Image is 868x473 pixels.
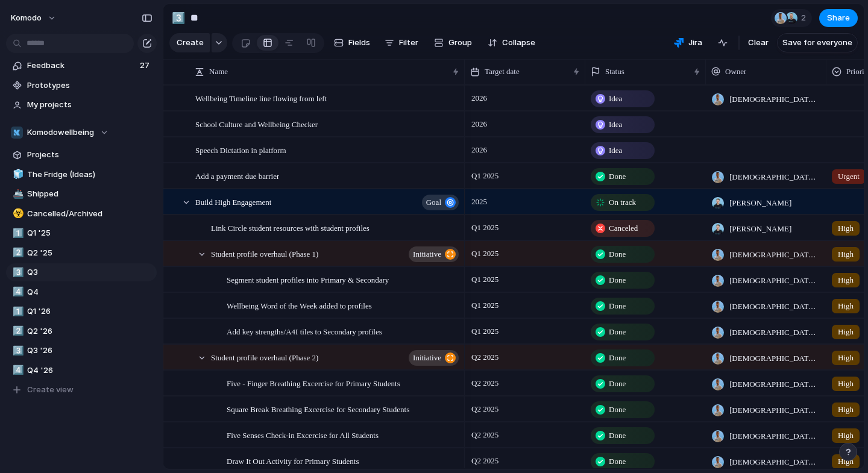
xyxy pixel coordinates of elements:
[609,352,626,364] span: Done
[6,362,157,380] a: 4️⃣Q4 '26
[838,300,854,312] span: High
[468,324,502,339] span: Q1 2025
[27,325,153,337] span: Q2 '26
[801,12,810,24] span: 2
[6,283,157,301] a: 4️⃣Q4
[329,33,375,52] button: Fields
[468,428,502,442] span: Q2 2025
[729,171,821,183] span: [DEMOGRAPHIC_DATA][PERSON_NAME]
[609,93,622,105] span: Idea
[399,37,418,49] span: Filter
[6,166,157,184] div: 🧊The Fridge (Ideas)
[838,456,854,468] span: High
[468,376,502,390] span: Q2 2025
[11,325,23,337] button: 2️⃣
[819,9,858,27] button: Share
[729,378,821,390] span: [DEMOGRAPHIC_DATA][PERSON_NAME]
[195,169,279,183] span: Add a payment due barrier
[609,119,622,131] span: Idea
[468,221,502,235] span: Q1 2025
[609,430,626,442] span: Done
[609,300,626,312] span: Done
[609,171,626,183] span: Done
[169,33,210,52] button: Create
[11,266,23,278] button: 3️⃣
[483,33,540,52] button: Collapse
[688,37,702,49] span: Jira
[6,263,157,281] div: 3️⃣Q3
[195,143,286,157] span: Speech Dictation in platform
[6,302,157,321] a: 1️⃣Q1 '26
[729,93,821,105] span: [DEMOGRAPHIC_DATA][PERSON_NAME]
[838,248,854,260] span: High
[468,246,502,261] span: Q1 2025
[13,227,21,240] div: 1️⃣
[729,352,821,365] span: [DEMOGRAPHIC_DATA][PERSON_NAME]
[6,244,157,262] a: 2️⃣Q2 '25
[211,246,318,260] span: Student profile overhaul (Phase 1)
[609,248,626,260] span: Done
[27,345,153,357] span: Q3 '26
[27,247,153,259] span: Q2 '25
[748,37,769,49] span: Clear
[729,430,821,442] span: [DEMOGRAPHIC_DATA][PERSON_NAME]
[6,342,157,360] a: 3️⃣Q3 '26
[422,195,459,210] button: goal
[11,247,23,259] button: 2️⃣
[227,428,379,442] span: Five Senses Check-in Excercise for All Students
[195,195,271,208] span: Build High Engagement
[609,274,626,286] span: Done
[6,322,157,340] a: 2️⃣Q2 '26
[27,127,94,139] span: Komodowellbeing
[6,381,157,399] button: Create view
[27,365,153,377] span: Q4 '26
[27,305,153,318] span: Q1 '26
[729,197,791,209] span: [PERSON_NAME]
[729,456,821,468] span: [DEMOGRAPHIC_DATA][PERSON_NAME]
[6,205,157,223] a: ☣️Cancelled/Archived
[609,456,626,468] span: Done
[782,37,852,49] span: Save for everyone
[6,185,157,203] a: 🚢Shipped
[140,60,152,72] span: 27
[13,207,21,221] div: ☣️
[838,352,854,364] span: High
[468,454,502,468] span: Q2 2025
[11,169,23,181] button: 🧊
[468,350,502,365] span: Q2 2025
[195,117,318,131] span: School Culture and Wellbeing Checker
[609,222,638,234] span: Canceled
[729,249,821,261] span: [DEMOGRAPHIC_DATA][PERSON_NAME]
[743,33,773,52] button: Clear
[211,221,370,234] span: Link Circle student resources with student profiles
[729,404,821,416] span: [DEMOGRAPHIC_DATA][PERSON_NAME]
[413,246,441,263] span: initiative
[428,33,478,52] button: Group
[729,327,821,339] span: [DEMOGRAPHIC_DATA][PERSON_NAME]
[195,91,327,105] span: Wellbeing Timeline line flowing from left
[838,171,860,183] span: Urgent
[209,66,228,78] span: Name
[13,246,21,260] div: 2️⃣
[177,37,204,49] span: Create
[13,187,21,201] div: 🚢
[838,378,854,390] span: High
[468,195,490,209] span: 2025
[6,224,157,242] a: 1️⃣Q1 '25
[11,305,23,318] button: 1️⃣
[669,34,707,52] button: Jira
[13,363,21,377] div: 4️⃣
[409,246,459,262] button: initiative
[827,12,850,24] span: Share
[6,57,157,75] a: Feedback27
[227,272,389,286] span: Segment student profiles into Primary & Secondary
[609,196,636,208] span: On track
[426,194,441,211] span: goal
[13,285,21,299] div: 4️⃣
